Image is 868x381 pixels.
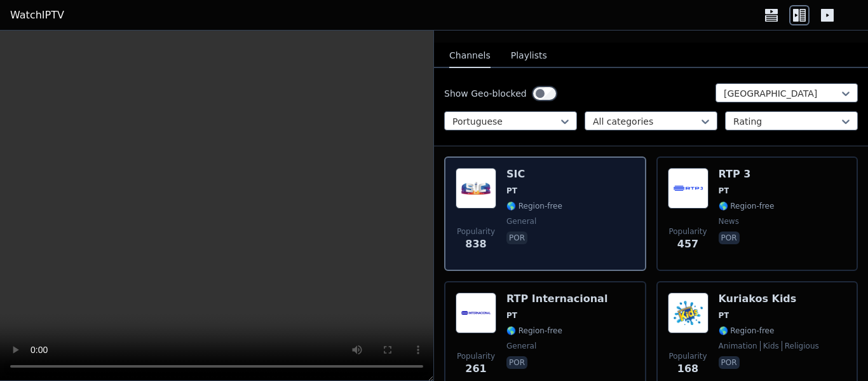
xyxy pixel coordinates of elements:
span: Popularity [457,351,495,361]
span: Popularity [668,351,707,361]
span: animation [719,341,757,351]
img: RTP 3 [668,168,709,209]
h6: SIC [506,168,562,181]
button: Playlists [511,44,547,68]
p: por [506,232,527,244]
span: PT [719,186,729,196]
span: general [506,216,536,226]
span: Popularity [457,226,495,237]
h6: RTP 3 [719,168,775,181]
span: 🌎 Region-free [719,326,775,336]
span: 🌎 Region-free [506,326,562,336]
p: por [506,356,527,369]
span: 🌎 Region-free [719,201,775,211]
span: 457 [677,237,698,252]
label: Show Geo-blocked [444,87,527,100]
h6: Kuriakos Kids [719,293,819,305]
p: por [719,232,740,244]
span: PT [506,186,517,196]
span: news [719,216,739,226]
h6: RTP Internacional [506,293,607,305]
span: kids [760,341,779,351]
span: 168 [677,361,698,377]
span: general [506,341,536,351]
span: PT [506,310,517,321]
span: Popularity [668,226,707,237]
span: religious [782,341,819,351]
button: Channels [449,44,491,68]
span: PT [719,310,729,321]
img: Kuriakos Kids [668,293,709,333]
img: SIC [456,168,496,209]
span: 🌎 Region-free [506,201,562,211]
p: por [719,356,740,369]
span: 838 [465,237,486,252]
span: 261 [465,361,486,377]
a: WatchIPTV [10,8,64,23]
img: RTP Internacional [456,293,496,333]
